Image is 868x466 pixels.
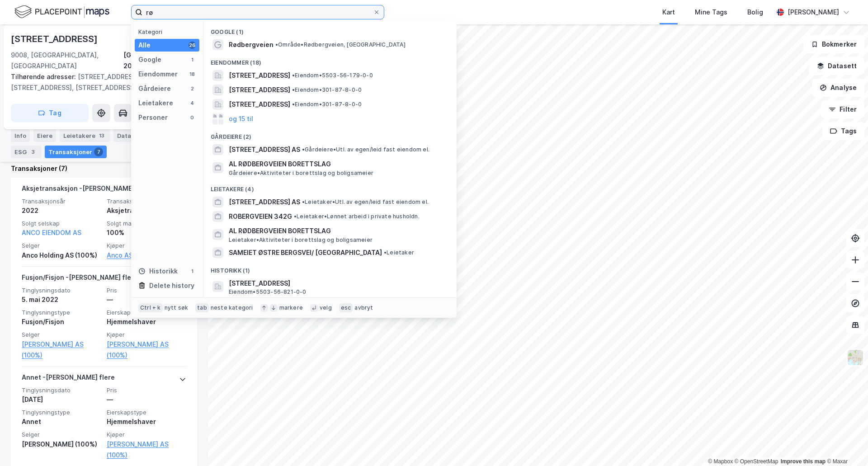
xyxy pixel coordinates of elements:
span: Eiendom • 301-87-8-0-0 [292,101,362,108]
button: Bokmerker [803,35,864,53]
span: Leietaker • Lønnet arbeid i private husholdn. [294,213,420,220]
div: 13 [97,131,106,140]
span: [STREET_ADDRESS] [229,85,290,95]
span: [STREET_ADDRESS] [229,70,290,81]
div: 0 [189,114,196,121]
span: Gårdeiere • Utl. av egen/leid fast eiendom el. [302,146,429,153]
div: Personer [138,112,168,123]
div: Aksjetransaksjon [107,205,186,216]
span: Solgt matrikkelandel [107,220,186,227]
span: • [302,146,305,153]
div: [STREET_ADDRESS], [STREET_ADDRESS], [STREET_ADDRESS] [11,71,190,93]
div: markere [279,304,303,311]
span: AL RØDBERGVEIEN BORETTSLAG [229,226,446,236]
div: Leietakere [138,98,173,108]
div: Hjemmelshaver [107,316,186,327]
div: Gårdeiere [138,83,171,94]
div: — [107,294,186,305]
div: 5. mai 2022 [22,294,101,305]
div: Annet - [PERSON_NAME] flere [22,372,115,386]
span: Eierskapstype [107,309,186,316]
div: 1 [189,56,196,63]
div: 7 [94,147,103,156]
div: esc [339,303,353,312]
div: [GEOGRAPHIC_DATA], 200/1335 [123,50,197,71]
div: neste kategori [211,304,253,311]
span: • [292,72,295,79]
span: Leietaker • Aktiviteter i borettslag og boligsameier [229,236,373,244]
a: [PERSON_NAME] AS (100%) [107,339,186,361]
span: • [292,101,295,108]
div: Mine Tags [695,7,727,18]
span: Selger [22,331,101,339]
div: Leietakere (4) [203,179,457,195]
span: Kjøper [107,242,186,249]
div: [PERSON_NAME] (100%) [22,439,101,450]
div: Annet [22,416,101,427]
div: Alle [138,40,151,51]
div: Hjemmelshaver [107,416,186,427]
span: Pris [107,386,186,394]
span: AL RØDBERGVEIEN BORETTSLAG [229,159,446,169]
div: Delete history [149,280,194,291]
a: ANCO EIENDOM AS [22,229,81,236]
span: Eiendom • 5503-56-821-0-0 [229,288,307,296]
img: Z [847,349,864,366]
div: Eiendommer (18) [203,52,457,68]
div: Google [138,54,161,65]
div: Kategori [138,28,199,35]
div: Transaksjoner (7) [11,163,197,174]
span: Eiendom • 301-87-8-0-0 [292,86,362,94]
a: [PERSON_NAME] AS (100%) [107,439,186,461]
a: Anco AS (100%) [107,250,186,261]
div: — [107,394,186,405]
span: Eiendom • 5503-56-179-0-0 [292,72,373,79]
span: • [384,249,387,256]
span: Leietaker • Utl. av egen/leid fast eiendom el. [302,198,429,206]
span: Tilhørende adresser: [11,73,78,80]
span: SAMEIET ØSTRE BERGSVEI/ [GEOGRAPHIC_DATA] [229,247,382,258]
span: Leietaker [384,249,414,256]
div: 100% [107,227,186,238]
img: logo.f888ab2527a4732fd821a326f86c7f29.svg [14,4,109,20]
button: og 15 til [229,113,253,124]
div: Eiere [33,129,56,142]
div: [STREET_ADDRESS] [11,32,99,46]
span: • [302,198,305,205]
span: Eierskapstype [107,409,186,416]
button: Tags [822,122,864,140]
span: • [275,41,278,48]
span: ROBERGVEIEN 342G [229,211,292,222]
span: Kjøper [107,431,186,438]
div: 2022 [22,205,101,216]
iframe: Chat Widget [823,423,868,466]
span: [STREET_ADDRESS] [229,99,290,110]
div: tab [195,303,209,312]
a: OpenStreetMap [735,458,778,465]
div: 9008, [GEOGRAPHIC_DATA], [GEOGRAPHIC_DATA] [11,50,123,71]
span: Tinglysningstype [22,409,101,416]
div: Datasett [113,129,147,142]
span: Rødbergveien [229,39,274,50]
div: Aksjetransaksjon - [PERSON_NAME] flere [22,183,151,198]
button: Datasett [809,57,864,75]
span: [STREET_ADDRESS] AS [229,197,300,207]
div: Bolig [747,7,763,18]
span: Kjøper [107,331,186,339]
input: Søk på adresse, matrikkel, gårdeiere, leietakere eller personer [142,5,373,19]
div: Transaksjoner [45,146,107,158]
span: Transaksjonstype [107,198,186,205]
span: • [294,213,297,220]
button: Filter [821,100,864,118]
div: Kart [662,7,675,18]
div: [DATE] [22,394,101,405]
span: Selger [22,242,101,249]
div: Historikk (1) [203,260,457,276]
span: [STREET_ADDRESS] AS [229,144,300,155]
div: Eiendommer [138,69,178,80]
div: Fusjon/Fisjon - [PERSON_NAME] flere [22,272,138,287]
span: Tinglysningsdato [22,287,101,294]
div: velg [320,304,332,311]
div: 3 [28,147,38,156]
div: Anco Holding AS (100%) [22,250,101,261]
